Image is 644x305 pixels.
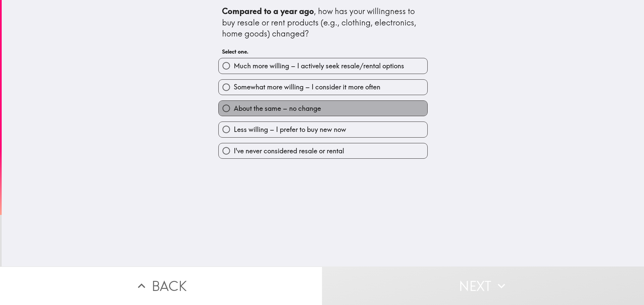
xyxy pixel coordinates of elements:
button: About the same – no change [219,101,427,116]
span: Somewhat more willing – I consider it more often [234,82,380,92]
button: I've never considered resale or rental [219,143,427,158]
button: Less willing – I prefer to buy new now [219,122,427,137]
span: Less willing – I prefer to buy new now [234,125,346,134]
div: , how has your willingness to buy resale or rent products (e.g., clothing, electronics, home good... [222,6,424,40]
b: Compared to a year ago [222,6,314,16]
span: I've never considered resale or rental [234,146,344,156]
span: Much more willing – I actively seek resale/rental options [234,61,404,71]
h6: Select one. [222,48,424,55]
button: Somewhat more willing – I consider it more often [219,80,427,95]
span: About the same – no change [234,104,321,113]
button: Next [322,266,644,305]
button: Much more willing – I actively seek resale/rental options [219,58,427,73]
